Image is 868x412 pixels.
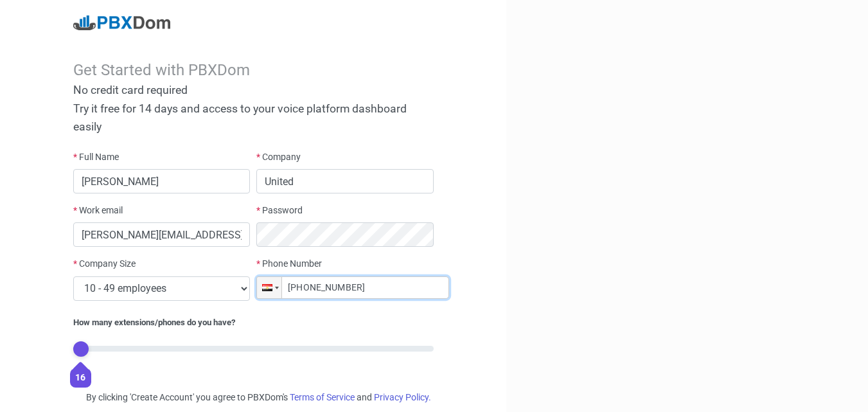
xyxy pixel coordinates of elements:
label: Password [256,204,303,217]
label: Phone Number [256,257,322,271]
span: 16 [75,372,85,382]
label: Company [256,150,301,164]
label: Work email [73,204,123,217]
div: By clicking 'Create Account' you agree to PBXDom's and [73,391,434,404]
label: Company Size [73,257,136,271]
a: Terms of Service [290,392,355,402]
div: Egypt: + 20 [257,277,281,298]
span: No credit card required Try it free for 14 days and access to your voice platform dashboard easily [73,84,407,134]
a: Privacy Policy. [374,392,431,402]
input: Your company name [256,169,434,193]
input: Your work email [73,222,251,247]
input: First and last name [73,169,251,193]
input: e.g. +18004016635 [256,276,449,299]
label: Full Name [73,150,119,164]
div: How many extensions/phones do you have? [73,316,434,329]
div: Get Started with PBXDom [73,61,434,80]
